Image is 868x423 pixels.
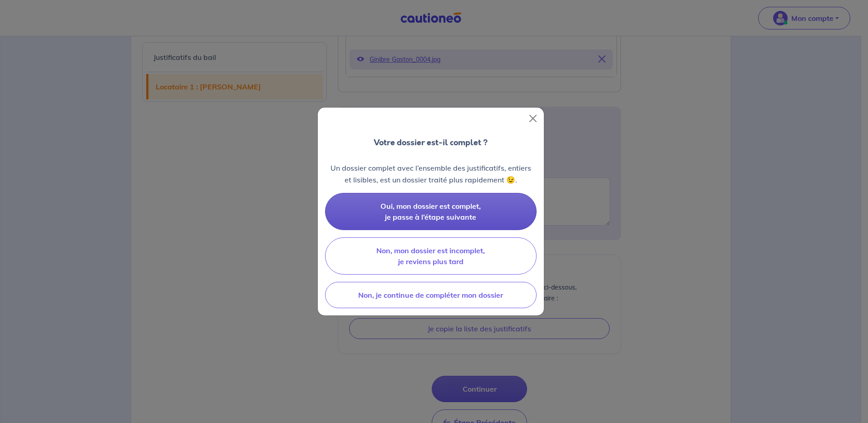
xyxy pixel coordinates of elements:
span: Non, mon dossier est incomplet, je reviens plus tard [376,246,485,266]
span: Non, je continue de compléter mon dossier [358,290,503,300]
p: Votre dossier est-il complet ? [374,137,488,148]
button: Non, je continue de compléter mon dossier [325,282,537,308]
p: Un dossier complet avec l’ensemble des justificatifs, entiers et lisibles, est un dossier traité ... [325,162,537,186]
button: Non, mon dossier est incomplet, je reviens plus tard [325,237,537,275]
span: Oui, mon dossier est complet, je passe à l’étape suivante [380,202,481,221]
button: Close [526,111,540,126]
button: Oui, mon dossier est complet, je passe à l’étape suivante [325,193,537,230]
